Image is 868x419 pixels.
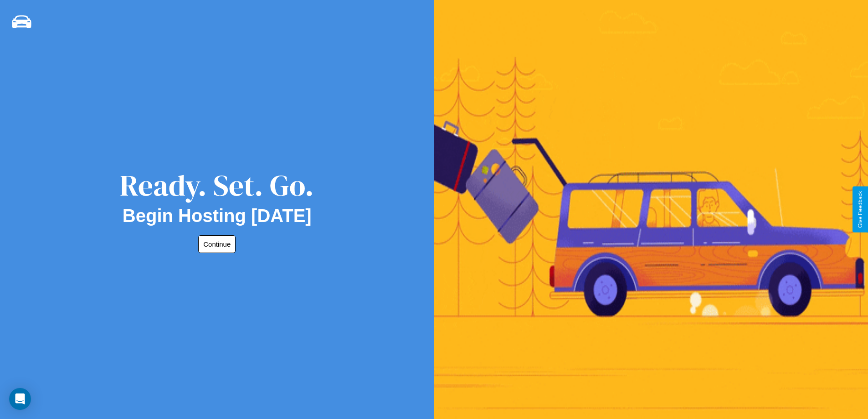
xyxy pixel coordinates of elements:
div: Give Feedback [857,191,863,228]
div: Ready. Set. Go. [120,165,314,206]
div: Open Intercom Messenger [9,388,31,410]
h2: Begin Hosting [DATE] [123,206,312,226]
button: Continue [198,235,236,253]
